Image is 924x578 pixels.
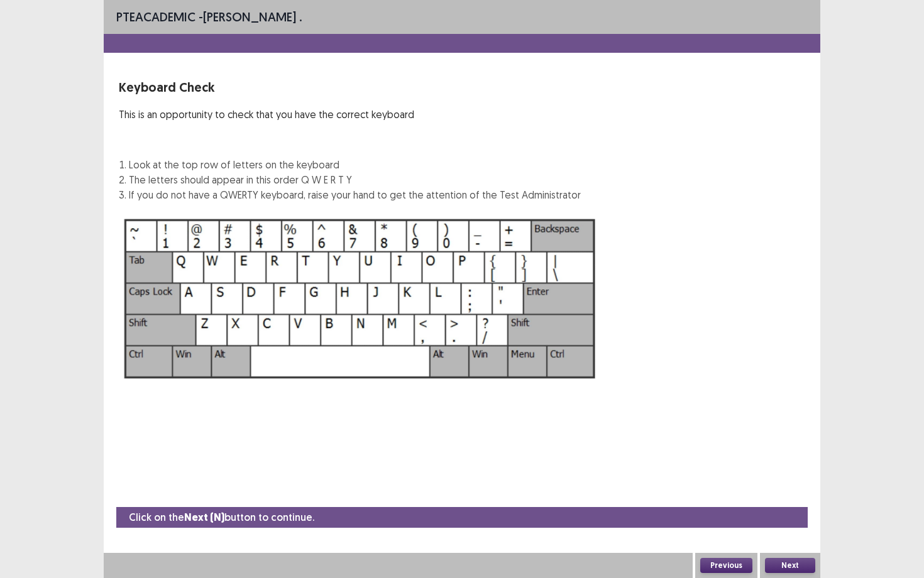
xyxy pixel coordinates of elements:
li: If you do not have a QWERTY keyboard, raise your hand to get the attention of the Test Administrator [129,187,581,202]
p: Keyboard Check [119,78,581,97]
img: Keyboard Image [119,212,602,385]
p: This is an opportunity to check that you have the correct keyboard [119,107,581,122]
li: Look at the top row of letters on the keyboard [129,157,581,172]
strong: Next (N) [184,511,224,524]
span: PTE academic [116,9,195,25]
li: The letters should appear in this order Q W E R T Y [129,172,581,187]
p: - [PERSON_NAME] . [116,8,302,26]
button: Next [765,558,815,573]
button: Previous [700,558,752,573]
p: Click on the button to continue. [129,510,314,525]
